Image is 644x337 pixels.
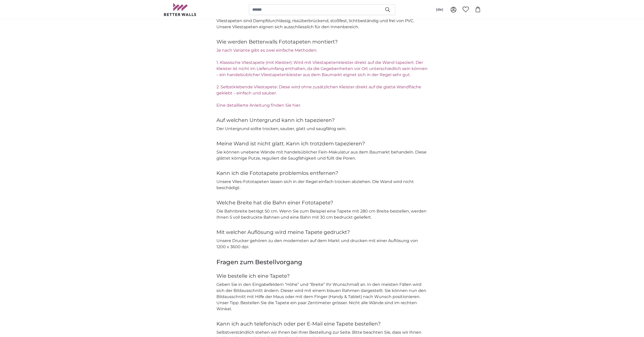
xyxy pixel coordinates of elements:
[216,38,428,45] h4: Wie werden Betterwalls Fototapeten montiert?
[216,208,428,220] p: Die Bahnbreite beträgt 50 cm. Wenn Sie zum Beispiel eine Tapete mit 280 cm Breite bestellen, werd...
[216,48,428,95] a: Je nach Variante gibt es zwei einfache Methoden: 1. Klassische Vliestapete (mit Kleister): Wird m...
[216,272,428,279] h4: Wie bestelle ich eine Tapete?
[216,149,428,161] p: Sie können unebene Wände mit handelsüblicher Fein-Makulatur aus dem Baumarkt behandeln. Diese glä...
[216,179,428,191] p: Unsere Vlies-Fototapeten lassen sich in der Regel einfach trocken abziehen. Die Wand wird nicht b...
[216,126,428,132] p: Der Untergrund sollte trocken, sauber, glatt und saugfähig sein.
[216,103,301,108] a: Eine detaillierte Anleitung finden Sie hier.
[216,117,428,124] h4: Auf welchen Untergrund kann ich tapezieren?
[216,258,428,266] h3: Fragen zum Bestellvorgang
[432,5,447,14] button: (de)
[216,282,428,312] p: Geben Sie in den Eingabefeldern “Höhe” und “Breite” Ihr Wunschmaß an. In den meisten Fällen wird ...
[216,140,428,147] h4: Meine Wand ist nicht glatt. Kann ich trotzdem tapezieren?
[164,3,197,16] img: Betterwalls
[216,229,428,236] h4: Mit welcher Auflösung wird meine Tapete gedruckt?
[216,199,428,206] h4: Welche Breite hat die Bahn einer Fototapete?
[216,238,428,250] p: Unsere Drucker gehören zu den modernsten auf dem Markt und drucken mit einer Auflösung von 1200 x...
[216,320,428,327] h4: Kann ich auch telefonisch oder per E-Mail eine Tapete bestellen?
[216,170,428,177] h4: Kann ich die Fototapete problemlos entfernen?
